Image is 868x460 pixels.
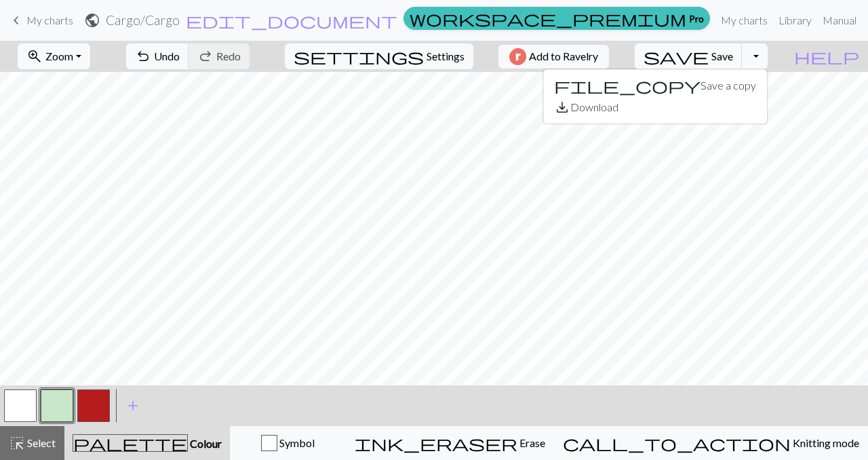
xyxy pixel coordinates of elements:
span: Erase [517,436,545,449]
button: Save a copy [543,75,767,96]
span: help [794,47,859,66]
button: Erase [346,426,554,460]
button: Download [543,96,767,118]
span: Select [25,436,56,449]
span: Save [711,50,733,62]
span: highlight_alt [9,434,25,453]
span: public [84,11,100,30]
img: Ravelry [509,48,526,65]
span: workspace_premium [410,9,686,28]
a: My charts [8,9,73,32]
span: My charts [26,14,73,26]
span: Colour [188,437,222,450]
span: file_copy [554,76,701,95]
button: Symbol [230,426,346,460]
h2: Cargo / Cargo [106,12,180,28]
span: Symbol [277,436,315,449]
span: keyboard_arrow_left [8,11,24,30]
button: Save [635,43,743,69]
button: Colour [64,426,230,460]
span: add [125,396,141,415]
span: edit_document [186,11,397,30]
a: Pro [403,7,710,30]
span: settings [294,47,424,66]
span: Undo [154,50,180,62]
span: Settings [427,48,465,64]
button: Knitting mode [554,426,868,460]
button: Undo [126,43,189,69]
span: Zoom [45,50,73,62]
span: Knitting mode [791,436,859,449]
i: Settings [294,48,424,64]
button: Zoom [18,43,90,69]
span: Add to Ravelry [529,48,598,65]
a: Manual [817,7,862,34]
span: save [644,47,709,66]
span: undo [135,47,151,66]
span: zoom_in [26,47,43,66]
button: Add to Ravelry [498,45,609,69]
a: My charts [715,7,773,34]
span: save_alt [554,98,570,117]
span: call_to_action [563,434,791,453]
button: SettingsSettings [285,43,473,69]
a: Library [773,7,817,34]
span: palette [73,434,187,453]
span: ink_eraser [355,434,517,453]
